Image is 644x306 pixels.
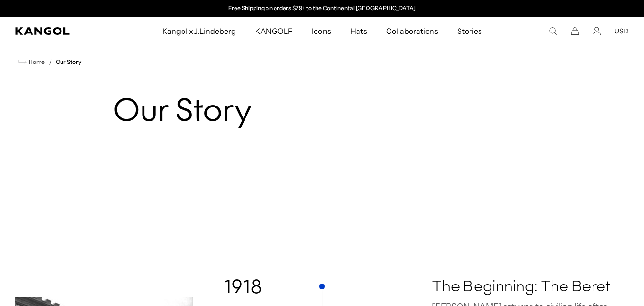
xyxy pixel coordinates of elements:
[448,17,491,45] a: Stories
[549,27,557,35] summary: Search here
[593,27,601,35] a: Account
[113,95,531,131] h1: Our Story
[614,27,629,35] button: USD
[386,17,438,45] span: Collaborations
[432,278,629,297] h3: The Beginning: The Beret
[56,59,81,65] a: Our Story
[18,58,45,66] a: Home
[255,17,293,45] span: KANGOLF
[457,17,482,45] span: Stories
[312,17,331,45] span: Icons
[27,59,45,65] span: Home
[377,17,448,45] a: Collaborations
[153,17,246,45] a: Kangol x J.Lindeberg
[245,17,302,45] a: KANGOLF
[15,27,107,35] a: Kangol
[341,17,377,45] a: Hats
[228,4,416,11] a: Free Shipping on orders $79+ to the Continental [GEOGRAPHIC_DATA]
[302,17,340,45] a: Icons
[224,5,420,12] div: 1 of 2
[224,5,420,12] slideshow-component: Announcement bar
[224,5,420,12] div: Announcement
[350,17,367,45] span: Hats
[162,17,236,45] span: Kangol x J.Lindeberg
[571,27,579,35] button: Cart
[45,56,52,68] li: /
